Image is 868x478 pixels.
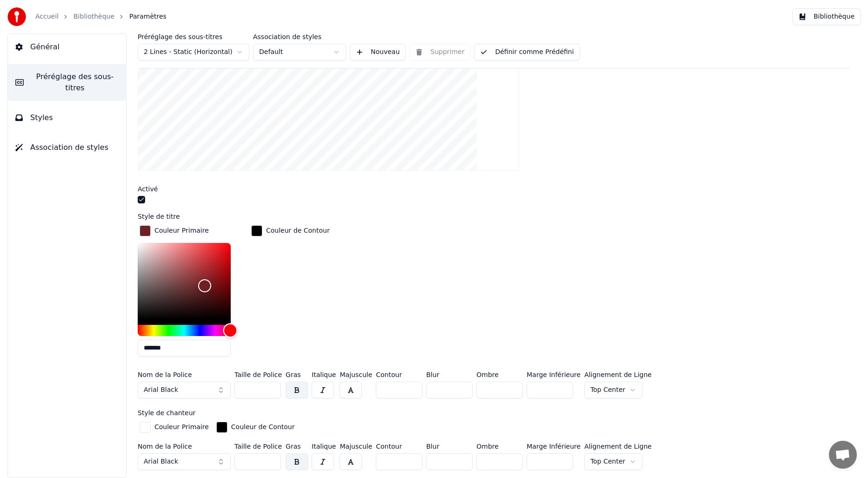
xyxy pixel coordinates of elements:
[312,443,336,450] label: Italique
[8,105,126,131] button: Styles
[30,41,60,53] span: Général
[138,325,231,336] div: Hue
[138,34,249,40] label: Préréglage des sous-titres
[144,457,178,466] span: Arial Black
[476,371,523,378] label: Ombre
[527,371,581,378] label: Marge Inférieure
[30,112,53,123] span: Styles
[30,142,108,153] span: Association de styles
[253,34,346,40] label: Association de styles
[214,420,297,435] button: Couleur de Contour
[340,443,372,450] label: Majuscule
[426,443,473,450] label: Blur
[35,12,167,21] nav: breadcrumb
[138,420,211,435] button: Couleur Primaire
[376,371,422,378] label: Contour
[584,443,652,450] label: Alignement de Ligne
[476,443,523,450] label: Ombre
[138,443,231,450] label: Nom de la Police
[35,12,59,21] a: Accueil
[144,385,178,395] span: Arial Black
[138,371,231,378] label: Nom de la Police
[138,186,158,192] label: Activé
[426,371,473,378] label: Blur
[234,371,282,378] label: Taille de Police
[8,34,126,60] button: Général
[231,423,295,432] div: Couleur de Contour
[350,44,406,61] button: Nouveau
[286,443,308,450] label: Gras
[129,12,167,21] span: Paramètres
[138,243,231,319] div: Color
[527,443,581,450] label: Marge Inférieure
[154,226,209,236] div: Couleur Primaire
[154,423,209,432] div: Couleur Primaire
[829,441,857,469] a: Ouvrir le chat
[266,226,330,236] div: Couleur de Contour
[340,371,372,378] label: Majuscule
[138,223,211,238] button: Couleur Primaire
[8,64,126,101] button: Préréglage des sous-titres
[73,12,114,21] a: Bibliothèque
[249,223,332,238] button: Couleur de Contour
[584,371,652,378] label: Alignement de Ligne
[312,371,336,378] label: Italique
[138,213,180,220] label: Style de titre
[234,443,282,450] label: Taille de Police
[793,8,861,25] button: Bibliothèque
[474,44,580,61] button: Définir comme Prédéfini
[8,135,126,161] button: Association de styles
[286,371,308,378] label: Gras
[376,443,422,450] label: Contour
[7,7,26,26] img: youka
[31,71,119,94] span: Préréglage des sous-titres
[138,410,195,416] label: Style de chanteur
